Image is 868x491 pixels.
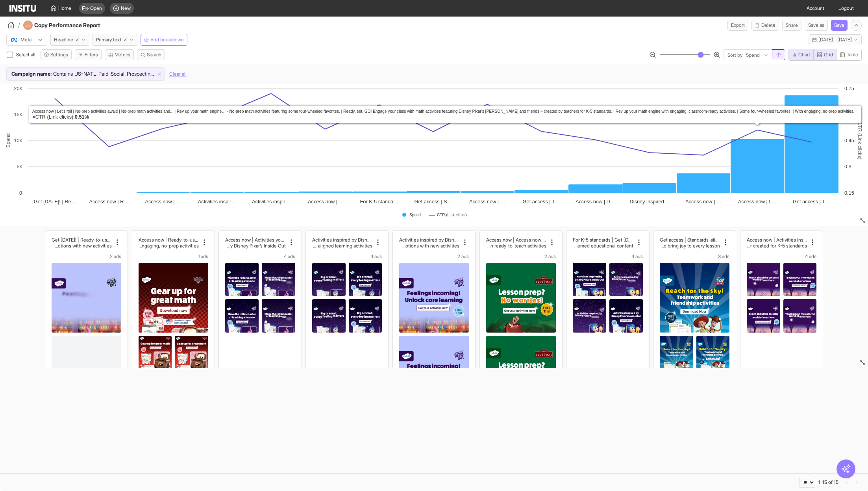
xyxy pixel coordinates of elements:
button: Export [727,20,748,31]
tspan: Get access | S… [415,199,452,205]
h2: Activities inspired by Disney Pixar. | Get access | Teacher-made activities. - Learning activitie... [312,237,372,243]
tspan: Activities inspir… [198,199,236,205]
button: Save [831,20,848,31]
div: Activities inspired by Disney Pixar. | Get access | Teacher-made activities. - Learning activitie... [312,237,372,249]
h2: Get [DATE]! | Ready-to-use activities! | Teach how to navigate emotions. - Teacher created for K-... [52,237,112,243]
span: New [121,5,131,11]
div: 3 ads [660,253,729,260]
button: Share [782,20,801,31]
tspan: Get [DATE]! | Re… [34,199,76,205]
h2: ore – each is standards-aligned and classroom-ready. | Standards-aligned activities inspired by D... [747,243,807,249]
span: Grid [824,52,833,58]
div: 1-15 of 15 [818,479,838,485]
text: 0.3 [844,164,851,169]
span: Headline [54,37,73,43]
h2: Access now | Activities inspired by Disney Pixar | For K-5 standards - NEW learning activities in... [747,237,807,243]
span: Open [90,5,102,11]
span: / [18,21,20,29]
text: 15k [14,112,22,117]
h2: For K-5 standards | Get [DATE]! | Teach kids about the world of emotions. - Activities inspired b... [573,237,633,243]
span: Settings [50,52,68,58]
button: Settings [41,49,72,60]
h2: trusted quality of Twinkl. | The colorful world of Disney Pixar’s Inside Out meets the trusted qu... [312,243,372,249]
div: 1 ads [139,253,208,260]
button: Headline [50,34,89,46]
div: 2 ads [486,253,556,260]
text: 5k [17,164,22,169]
tspan: Access now | … [145,199,181,205]
span: US-NATL_Paid_Social_Prospecting_Interests_Sales_Disney_Properties_July25 [74,70,154,78]
h2: navigate emotions with new learning activities inspired by Disney Pixar. Created by teachers for ... [399,243,459,249]
div: Get access | Standards-aligned and classroom-ready. | We’ve got your back. - Ditch searching thro... [660,237,720,249]
tspan: Get access | T… [793,199,830,205]
button: Primary text [93,34,137,46]
text: 0.6 [844,112,851,117]
div: Campaign name:ContainsUS-NATL_Paid_Social_Prospecting_Interests_Sales_Disney_Properties_July25 [7,68,164,80]
button: Clear all [169,67,187,81]
span: Contains [53,70,73,78]
div: 4 ads [225,253,295,260]
h2: ng in as we continue to create the largest digital library of Disney educational content | The la... [573,243,633,249]
h2: ith new learning activities inspired by Disney Pixar. Created by teachers for K-5 standards. | Te... [52,243,112,249]
div: 2 ads [52,253,121,260]
button: Delete [751,20,779,31]
span: Search [147,52,161,58]
text: 0 [19,190,22,196]
h2: utdoor learning. Ready-to-teach activities inspired by Disney’s The Lion King for K-5 standards. ... [486,243,546,249]
button: Grid [814,49,837,61]
button: Metrics [105,49,134,60]
button: Add breakdown [141,34,187,46]
tspan: Activities inspir… [252,199,290,205]
text: 0.15 [844,190,854,196]
div: 2 ads [399,253,469,260]
div: Activities inspired by Disney Pixar | Get today! | Ready-to-use activities! | Teach how to naviga... [399,237,459,249]
h2: Access now | Access now | Made for K-5 Standards | Made for K-5 Standards - Even more Disney-insp... [486,237,546,243]
text: 20k [14,86,22,91]
h2: Activities inspired by Disney Pixar | Get [DATE]! | Ready-to-use activities! | Teach how to navig... [399,237,459,243]
span: Primary text [96,37,121,43]
text: CTR (Link clicks) [437,213,467,217]
div: Access now | Access now | Made for K-5 Standards | Made for K-5 Standards - Even more Disney-insp... [486,237,546,249]
span: Chart [798,52,810,58]
h2: Access now | Ready-to-use activities! | Rev up your math engine… - Rev up your math engine with e... [139,237,199,243]
text: 10k [14,138,22,143]
h2: Get access | Standards-aligned and classroom-ready. | We’ve got your back. - Ditch searching thro... [660,237,720,243]
text: 0.75 [844,86,854,91]
span: Campaign name : [11,70,52,78]
text: Spend [409,213,421,217]
span: [DATE] - [DATE] [818,37,852,43]
div: For K-5 standards | Get today! | Teach kids about the world of emotions. - Activities inspired by... [573,237,633,249]
text: 0.45 [844,138,854,143]
button: Table [836,49,862,61]
span: Add breakdown [150,37,184,43]
h4: Copy Performance Report [34,21,121,29]
button: Search [137,49,165,60]
button: / [6,20,20,30]
tspan: For K-5 standa… [360,199,398,205]
div: Copy Performance Report [23,20,121,30]
div: Access now | Ready-to-use activities! | Rev up your math engine… - Rev up your math engine with e... [139,237,199,249]
button: Save as [805,20,828,31]
span: Table [847,52,858,58]
tspan: Access now | R… [89,199,129,205]
tspan: Get access | T… [523,199,560,205]
tspan: Access now | … [685,199,722,205]
span: Sort by: [727,52,744,58]
h2: math activities designed to bring joy to every lesson. | Inspired by Disney Pixar's Toy Story. | ... [660,243,720,249]
img: Logo [9,5,36,12]
button: Filters [75,49,102,60]
text: CTR (Link clicks) [857,121,863,160]
tspan: Access now | L… [738,199,777,205]
div: Access now | Activities you can trust. | Hmm...this looks new! - Activities inspired by Disney Pi... [225,237,285,249]
div: Get today! | Ready-to-use activities! | Teach how to navigate emotions. - Teacher created for K-5... [52,237,112,249]
div: 4 ads [312,253,382,260]
tspan: Access now | D… [576,199,615,205]
tspan: Disney inspired… [629,199,669,205]
span: Select all [16,52,37,58]
div: 4 ads [747,253,816,260]
tspan: Access now |… [308,199,342,205]
tspan: Access now | … [469,199,505,205]
button: Chart [788,49,814,61]
button: [DATE] - [DATE] [809,34,862,45]
h2: Access now | Activities you can trust. | Hmm...this looks new! - Activities inspired by Disney Pi... [225,237,285,243]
